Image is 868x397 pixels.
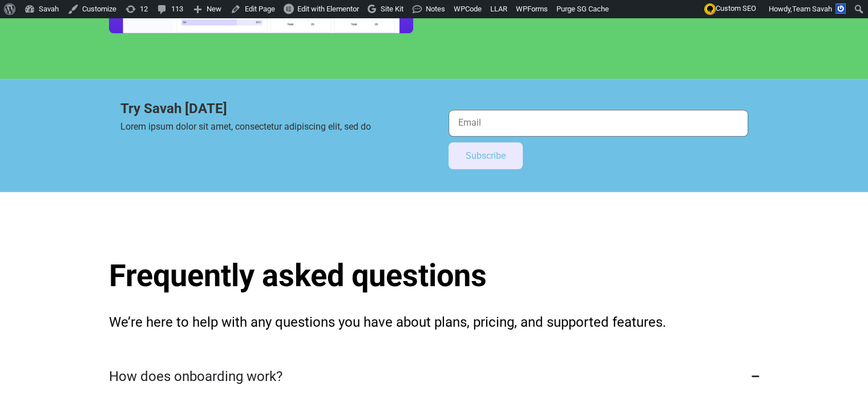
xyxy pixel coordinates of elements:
[109,366,282,387] div: How does onboarding work?
[811,342,868,397] iframe: Chat Widget
[120,120,420,134] p: Lorem ipsum dolor sit amet, consectetur adipiscing elit, sed do
[792,5,832,13] span: Team Savah
[297,5,359,13] span: Edit with Elementor
[449,110,748,137] input: Email
[109,312,760,332] p: We’re here to help with any questions you have about plans, pricing, and supported features.
[120,102,420,115] h2: Try Savah [DATE]
[381,5,403,13] span: Site Kit
[109,260,760,291] h2: Frequently asked questions
[449,110,748,175] form: New Form
[466,151,506,161] span: Subscribe
[449,142,523,169] button: Subscribe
